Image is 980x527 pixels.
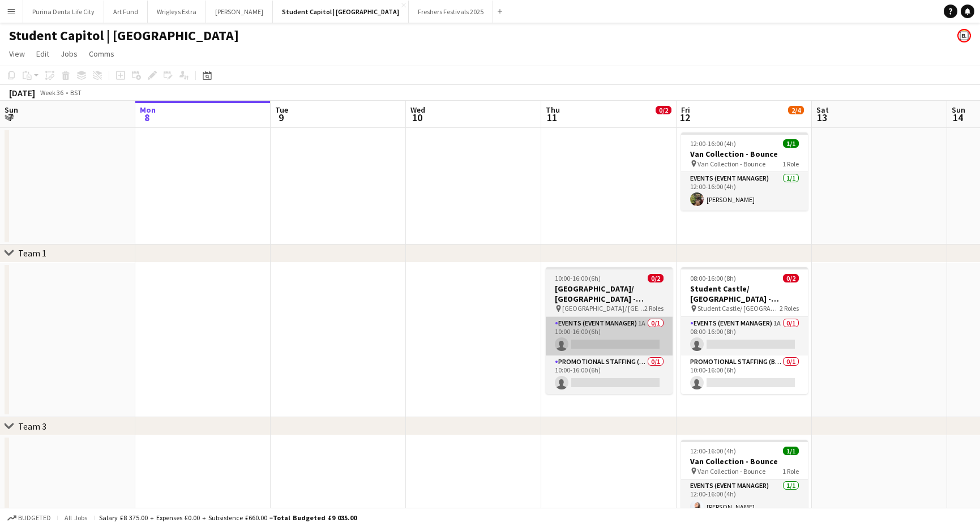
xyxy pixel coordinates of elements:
[782,160,799,168] span: 1 Role
[681,284,808,304] h3: Student Castle/ [GEOGRAPHIC_DATA] - [GEOGRAPHIC_DATA] Uni - Freshers Fair
[782,467,799,475] span: 1 Role
[275,105,288,115] span: Tue
[681,172,808,211] app-card-role: Events (Event Manager)1/112:00-16:00 (4h)[PERSON_NAME]
[562,304,644,312] span: [GEOGRAPHIC_DATA]/ [GEOGRAPHIC_DATA] - [GEOGRAPHIC_DATA][PERSON_NAME] Team
[690,139,736,148] span: 12:00-16:00 (4h)
[690,274,736,282] span: 08:00-16:00 (8h)
[5,105,18,115] span: Sun
[206,1,273,23] button: [PERSON_NAME]
[656,115,671,124] div: 1 Job
[18,514,51,522] span: Budgeted
[70,88,82,97] div: BST
[99,513,357,522] div: Salary £8 375.00 + Expenses £0.00 + Subsistence £660.00 =
[18,421,46,432] div: Team 3
[681,355,808,394] app-card-role: Promotional Staffing (Brand Ambassadors)0/110:00-16:00 (6h)
[679,111,690,124] span: 12
[681,132,808,211] app-job-card: 12:00-16:00 (4h)1/1Van Collection - Bounce Van Collection - Bounce1 RoleEvents (Event Manager)1/1...
[697,467,765,475] span: Van Collection - Bounce
[783,274,799,282] span: 0/2
[789,115,806,124] div: 3 Jobs
[6,512,53,524] button: Budgeted
[104,1,148,23] button: Art Fund
[138,111,156,124] span: 8
[9,27,239,44] h1: Student Capitol | [GEOGRAPHIC_DATA]
[546,267,673,394] app-job-card: 10:00-16:00 (6h)0/2[GEOGRAPHIC_DATA]/ [GEOGRAPHIC_DATA] - [GEOGRAPHIC_DATA][PERSON_NAME] Team [GE...
[681,105,690,115] span: Fri
[32,46,54,61] a: Edit
[9,87,35,98] div: [DATE]
[656,106,671,114] span: 0/2
[273,1,409,23] button: Student Capitol | [GEOGRAPHIC_DATA]
[697,304,780,312] span: Student Castle/ [GEOGRAPHIC_DATA] - [GEOGRAPHIC_DATA] Uni - Freshers Fair
[783,139,799,148] span: 1/1
[89,49,114,59] span: Comms
[409,1,493,23] button: Freshers Festivals 2025
[957,29,971,42] app-user-avatar: Bounce Activations Ltd
[681,317,808,355] app-card-role: Events (Event Manager)1A0/108:00-16:00 (8h)
[681,456,808,466] h3: Van Collection - Bounce
[62,513,89,522] span: All jobs
[9,49,25,59] span: View
[546,284,673,304] h3: [GEOGRAPHIC_DATA]/ [GEOGRAPHIC_DATA] - [GEOGRAPHIC_DATA][PERSON_NAME] Team
[56,46,82,61] a: Jobs
[37,88,66,97] span: Week 36
[783,447,799,455] span: 1/1
[555,274,601,282] span: 10:00-16:00 (6h)
[816,105,829,115] span: Sat
[84,46,119,61] a: Comms
[690,447,736,455] span: 12:00-16:00 (4h)
[815,111,829,124] span: 13
[546,105,560,115] span: Thu
[409,111,425,124] span: 10
[18,247,46,259] div: Team 1
[140,105,156,115] span: Mon
[952,105,965,115] span: Sun
[410,105,425,115] span: Wed
[23,1,104,23] button: Purina Denta Life City
[148,1,206,23] button: Wrigleys Extra
[788,106,804,114] span: 2/4
[681,479,808,518] app-card-role: Events (Event Manager)1/112:00-16:00 (4h)[PERSON_NAME]
[950,111,965,124] span: 14
[36,49,49,59] span: Edit
[681,149,808,159] h3: Van Collection - Bounce
[544,111,560,124] span: 11
[546,355,673,394] app-card-role: Promotional Staffing (Brand Ambassadors)0/110:00-16:00 (6h)
[3,111,18,124] span: 7
[681,440,808,518] app-job-card: 12:00-16:00 (4h)1/1Van Collection - Bounce Van Collection - Bounce1 RoleEvents (Event Manager)1/1...
[780,304,799,312] span: 2 Roles
[273,513,357,522] span: Total Budgeted £9 035.00
[5,46,29,61] a: View
[273,111,288,124] span: 9
[697,160,765,168] span: Van Collection - Bounce
[644,304,664,312] span: 2 Roles
[546,317,673,355] app-card-role: Events (Event Manager)1A0/110:00-16:00 (6h)
[681,267,808,394] app-job-card: 08:00-16:00 (8h)0/2Student Castle/ [GEOGRAPHIC_DATA] - [GEOGRAPHIC_DATA] Uni - Freshers Fair Stud...
[61,49,78,59] span: Jobs
[648,274,664,282] span: 0/2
